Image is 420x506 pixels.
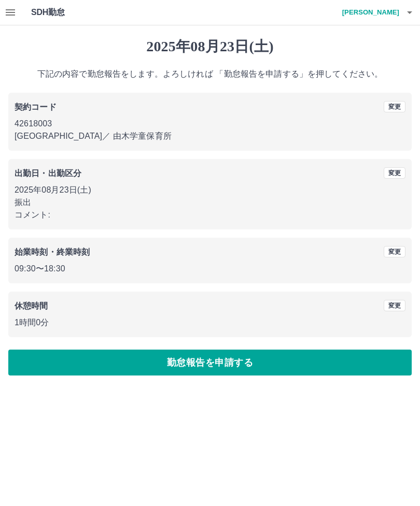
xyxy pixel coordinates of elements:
p: 42618003 [15,118,405,130]
button: 勤怠報告を申請する [8,350,412,375]
button: 変更 [384,167,405,179]
button: 変更 [384,246,405,257]
p: 下記の内容で勤怠報告をします。よろしければ 「勤怠報告を申請する」を押してください。 [8,68,412,80]
p: 09:30 〜 18:30 [15,263,405,275]
p: 1時間0分 [15,316,405,329]
p: 振出 [15,196,405,209]
b: 休憩時間 [15,301,48,310]
p: コメント: [15,209,405,221]
button: 変更 [384,101,405,112]
p: 2025年08月23日(土) [15,184,405,196]
b: 出勤日・出勤区分 [15,169,81,178]
p: [GEOGRAPHIC_DATA] ／ 由木学童保育所 [15,130,405,142]
b: 契約コード [15,103,57,111]
b: 始業時刻・終業時刻 [15,248,90,256]
h1: 2025年08月23日(土) [8,38,412,55]
button: 変更 [384,300,405,311]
